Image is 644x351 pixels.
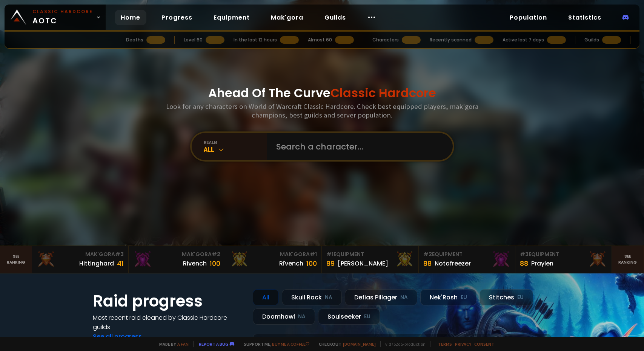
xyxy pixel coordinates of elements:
div: realm [204,139,267,145]
div: Rîvench [279,259,303,268]
a: Mak'Gora#1Rîvench100 [225,246,322,273]
h1: Raid progress [93,289,244,313]
a: Guilds [318,10,352,25]
span: Support me, [239,341,309,347]
input: Search a character... [272,133,444,160]
span: v. d752d5 - production [380,341,426,347]
span: # 1 [326,250,334,258]
a: Buy me a coffee [272,341,309,347]
a: Progress [155,10,198,25]
div: Level 60 [184,37,203,43]
h3: Look for any characters on World of Warcraft Classic Hardcore. Check best equipped players, mak'g... [163,102,481,119]
div: 100 [306,258,317,269]
a: Classic HardcoreAOTC [5,5,106,30]
a: Mak'gora [265,10,309,25]
span: Classic Hardcore [330,84,436,101]
div: Hittinghard [79,259,114,268]
div: Active last 7 days [503,37,544,43]
div: Doomhowl [253,308,315,325]
div: Notafreezer [435,259,471,268]
div: Equipment [520,250,607,258]
a: Statistics [562,10,607,25]
small: Classic Hardcore [32,8,93,15]
a: [DOMAIN_NAME] [343,341,376,347]
span: AOTC [32,8,93,26]
div: Skull Rock [282,289,342,305]
span: Made by [155,341,189,347]
a: Mak'Gora#3Hittinghard41 [32,246,129,273]
small: EU [364,313,370,320]
div: Equipment [326,250,413,258]
div: 88 [423,258,432,269]
small: EU [517,294,524,301]
small: NA [400,294,408,301]
small: EU [461,294,467,301]
div: Recently scanned [430,37,472,43]
span: Checkout [314,341,376,347]
a: #2Equipment88Notafreezer [419,246,515,273]
div: Stitches [480,289,533,305]
a: Report a bug [199,341,228,347]
a: #3Equipment88Praylen [515,246,612,273]
div: Characters [372,37,399,43]
span: # 3 [520,250,529,258]
div: 41 [117,258,124,269]
a: #1Equipment89[PERSON_NAME] [322,246,418,273]
div: 100 [210,258,220,269]
a: Home [115,10,146,25]
div: Mak'Gora [230,250,317,258]
h4: Most recent raid cleaned by Classic Hardcore guilds [93,313,244,332]
div: All [253,289,279,305]
small: NA [325,294,332,301]
div: Soulseeker [318,308,380,325]
div: Mak'Gora [37,250,124,258]
div: Nek'Rosh [420,289,476,305]
a: Consent [474,341,494,347]
div: Rivench [183,259,207,268]
div: 89 [326,258,335,269]
div: Mak'Gora [133,250,220,258]
span: # 1 [310,250,317,258]
span: # 3 [115,250,124,258]
a: Equipment [207,10,256,25]
div: [PERSON_NAME] [338,259,388,268]
div: Praylen [531,259,553,268]
a: Seeranking [612,246,644,273]
div: Guilds [584,37,599,43]
h1: Ahead Of The Curve [208,84,436,102]
div: Defias Pillager [345,289,417,305]
div: Equipment [423,250,510,258]
a: Privacy [455,341,471,347]
div: Almost 60 [308,37,332,43]
small: NA [298,313,306,320]
a: Population [504,10,553,25]
a: Terms [438,341,452,347]
div: All [204,145,267,154]
span: # 2 [212,250,220,258]
span: # 2 [423,250,432,258]
div: 88 [520,258,528,269]
a: Mak'Gora#2Rivench100 [129,246,225,273]
a: See all progress [93,332,142,341]
a: a fan [177,341,189,347]
div: Deaths [126,37,143,43]
div: In the last 12 hours [234,37,277,43]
